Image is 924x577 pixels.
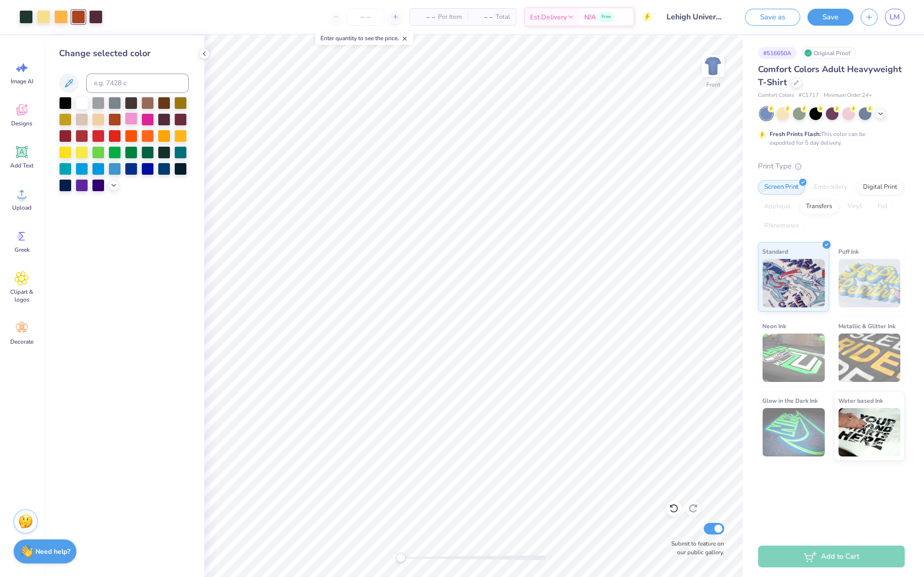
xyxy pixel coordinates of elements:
div: Rhinestones [758,219,805,233]
button: Save [807,9,853,26]
span: Neon Ink [762,321,786,331]
div: This color can be expedited for 5 day delivery. [770,130,889,147]
input: – – [347,8,384,26]
div: Front [706,80,720,89]
div: Transfers [800,199,838,214]
div: Enter quantity to see the price. [315,31,413,45]
div: Foil [871,199,894,214]
span: Est. Delivery [530,12,567,22]
span: N/A [584,12,596,22]
img: Water based Ink [838,408,901,456]
span: # C1717 [799,91,819,100]
span: Greek [15,246,30,254]
div: Embroidery [808,180,854,195]
img: Standard [762,259,825,307]
strong: Need help? [35,547,70,556]
span: Puff Ink [838,246,859,257]
span: Comfort Colors Adult Heavyweight T-Shirt [758,63,902,88]
div: Screen Print [758,180,805,195]
img: Puff Ink [838,259,901,307]
span: – – [473,12,493,22]
img: Neon Ink [762,334,825,382]
span: Water based Ink [838,395,883,406]
img: Front [703,56,723,76]
span: Per Item [438,12,462,22]
span: Clipart & logos [6,288,38,304]
div: Original Proof [802,47,856,59]
strong: Fresh Prints Flash: [770,130,821,138]
span: Image AI [11,77,33,85]
span: Free [602,14,611,20]
span: LM [890,12,900,23]
span: Glow in the Dark Ink [762,395,818,406]
img: Metallic & Glitter Ink [838,334,901,382]
input: Untitled Design [659,7,730,27]
div: Applique [758,199,797,214]
label: Submit to feature on our public gallery. [666,539,724,557]
div: Accessibility label [396,553,406,562]
span: Upload [12,204,31,212]
span: Total [496,12,510,22]
span: Designs [11,120,32,127]
div: Change selected color [59,47,189,60]
div: Digital Print [857,180,904,195]
span: Add Text [10,162,33,169]
span: – – [416,12,435,22]
div: # 516650A [758,47,797,59]
img: Glow in the Dark Ink [762,408,825,456]
span: Standard [762,246,788,257]
span: Decorate [10,338,33,346]
span: Comfort Colors [758,91,794,100]
div: Vinyl [841,199,868,214]
span: Metallic & Glitter Ink [838,321,895,331]
a: LM [885,9,905,26]
div: Print Type [758,161,905,172]
span: Minimum Order: 24 + [824,91,872,100]
button: Save as [745,9,800,26]
input: e.g. 7428 c [86,74,189,93]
